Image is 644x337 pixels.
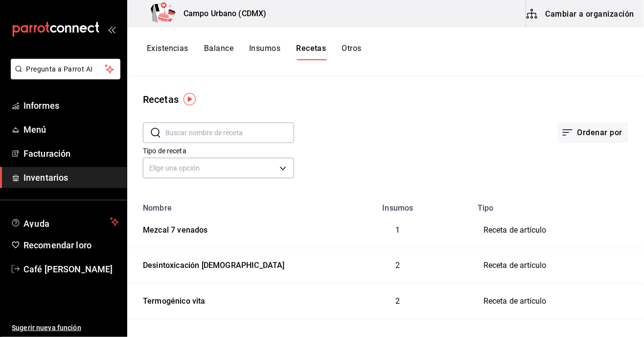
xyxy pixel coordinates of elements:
font: Cambiar a organización [546,9,634,18]
button: abrir_cajón_menú [108,25,115,33]
button: Pregunta a Parrot AI [11,59,120,79]
button: Ordenar por [558,122,628,143]
input: Buscar nombre de receta [165,123,294,143]
font: Receta de artículo [483,261,547,270]
font: 2 [396,296,400,306]
font: Recomendar loro [23,240,92,250]
font: Tipo [478,204,494,213]
font: 1 [396,225,400,235]
font: Nombre [143,204,172,213]
font: Mezcal 7 venados [143,225,208,235]
font: Ayuda [23,218,50,229]
font: Recetas [296,44,326,53]
font: Insumos [249,44,280,53]
font: Pregunta a Parrot AI [26,65,93,73]
font: Facturación [23,148,70,159]
font: Campo Urbano (CDMX) [184,9,267,18]
font: Tipo de receta [143,147,186,155]
font: Insumos [383,204,414,213]
font: Elige una opción [149,164,200,172]
font: Informes [23,100,59,111]
font: Inventarios [23,172,68,183]
a: Pregunta a Parrot AI [7,71,120,81]
font: Balance [204,44,233,53]
font: Otros [342,44,362,53]
font: Receta de artículo [483,296,547,306]
font: Receta de artículo [483,225,547,235]
font: Recetas [143,94,179,105]
font: Ordenar por [577,128,622,137]
img: Marcador de información sobre herramientas [184,93,196,105]
font: 2 [396,261,400,270]
div: pestañas de navegación [147,43,362,60]
font: Café [PERSON_NAME] [23,264,113,274]
font: Existencias [147,44,188,53]
font: Termogénico vita [143,296,206,306]
font: Desintoxicación [DEMOGRAPHIC_DATA] [143,261,285,270]
font: Sugerir nueva función [12,324,81,332]
font: Menú [23,124,46,135]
